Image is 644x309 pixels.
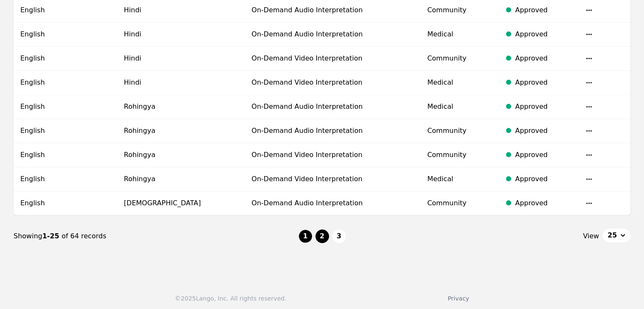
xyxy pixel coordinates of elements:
td: Hindi [117,47,245,71]
div: Approved [515,5,572,15]
td: On-Demand Audio Interpretation [245,22,420,47]
div: Showing of 64 records [14,231,299,241]
td: Medical [420,167,495,191]
div: Approved [515,29,572,39]
a: Privacy [448,295,469,302]
td: Community [420,119,495,143]
div: Approved [515,198,572,208]
td: Hindi [117,22,245,47]
td: English [14,143,117,167]
span: 25 [608,230,617,240]
td: Rohingya [117,143,245,167]
div: Approved [515,150,572,160]
td: On-Demand Audio Interpretation [245,191,420,215]
td: Community [420,143,495,167]
td: English [14,47,117,71]
td: Community [420,191,495,215]
div: Approved [515,126,572,136]
td: Rohingya [117,119,245,143]
td: English [14,95,117,119]
td: On-Demand Video Interpretation [245,47,420,71]
td: English [14,119,117,143]
div: Approved [515,77,572,88]
td: English [14,191,117,215]
span: 1-25 [42,232,62,240]
td: English [14,71,117,95]
td: On-Demand Audio Interpretation [245,95,420,119]
td: On-Demand Video Interpretation [245,167,420,191]
button: 25 [603,229,630,242]
span: View [583,231,599,241]
td: Rohingya [117,95,245,119]
td: On-Demand Video Interpretation [245,71,420,95]
td: On-Demand Video Interpretation [245,143,420,167]
td: Medical [420,71,495,95]
div: Approved [515,102,572,112]
td: On-Demand Audio Interpretation [245,119,420,143]
td: English [14,22,117,47]
button: 2 [315,229,329,243]
button: 3 [332,229,346,243]
td: [DEMOGRAPHIC_DATA] [117,191,245,215]
div: © 2025 Lango, Inc. All rights reserved. [175,294,286,303]
td: Medical [420,22,495,47]
div: Approved [515,53,572,63]
td: Medical [420,95,495,119]
td: Community [420,47,495,71]
nav: Page navigation [14,215,630,257]
td: Rohingya [117,167,245,191]
td: English [14,167,117,191]
div: Approved [515,174,572,184]
td: Hindi [117,71,245,95]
